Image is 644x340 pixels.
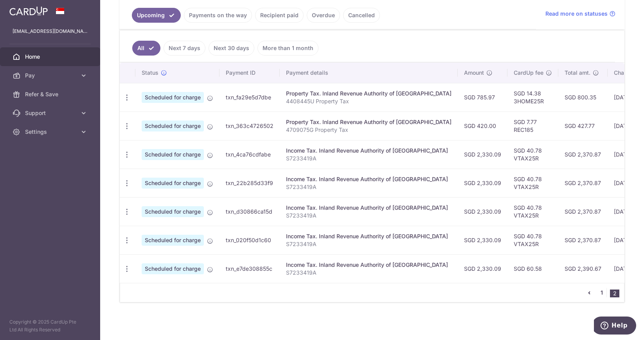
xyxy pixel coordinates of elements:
[307,8,340,23] a: Overdue
[558,169,608,197] td: SGD 2,370.87
[286,261,452,269] div: Income Tax. Inland Revenue Authority of [GEOGRAPHIC_DATA]
[545,10,608,18] span: Read more on statuses
[13,27,88,35] p: [EMAIL_ADDRESS][DOMAIN_NAME]
[280,63,458,83] th: Payment details
[558,226,608,254] td: SGD 2,370.87
[184,8,252,23] a: Payments on the way
[219,226,280,254] td: txn_020f50d1c60
[286,147,452,155] div: Income Tax. Inland Revenue Authority of [GEOGRAPHIC_DATA]
[219,254,280,283] td: txn_e7de308855c
[209,41,254,56] a: Next 30 days
[142,149,204,160] span: Scheduled for charge
[257,41,318,56] a: More than 1 month
[132,41,160,56] a: All
[25,90,77,98] span: Refer & Save
[142,263,204,274] span: Scheduled for charge
[458,112,507,140] td: SGD 420.00
[25,72,77,79] span: Pay
[558,140,608,169] td: SGD 2,370.87
[219,169,280,197] td: txn_22b285d33f9
[464,69,484,77] span: Amount
[219,83,280,112] td: txn_fa29e5d7dbe
[219,197,280,226] td: txn_d30866ca15d
[507,140,558,169] td: SGD 40.78 VTAX25R
[597,288,606,297] a: 1
[286,183,452,191] p: S7233419A
[142,121,204,131] span: Scheduled for charge
[286,232,452,240] div: Income Tax. Inland Revenue Authority of [GEOGRAPHIC_DATA]
[286,97,452,105] p: 4408445U Property Tax
[507,83,558,112] td: SGD 14.38 3HOME25R
[286,126,452,134] p: 4709075G Property Tax
[142,235,204,246] span: Scheduled for charge
[558,83,608,112] td: SGD 800.35
[25,109,77,117] span: Support
[286,240,452,248] p: S7233419A
[219,140,280,169] td: txn_4ca76cdfabe
[286,204,452,212] div: Income Tax. Inland Revenue Authority of [GEOGRAPHIC_DATA]
[286,90,452,97] div: Property Tax. Inland Revenue Authority of [GEOGRAPHIC_DATA]
[458,169,507,197] td: SGD 2,330.09
[558,197,608,226] td: SGD 2,370.87
[132,8,181,23] a: Upcoming
[142,69,158,77] span: Status
[565,69,590,77] span: Total amt.
[458,254,507,283] td: SGD 2,330.09
[286,155,452,162] p: S7233419A
[286,118,452,126] div: Property Tax. Inland Revenue Authority of [GEOGRAPHIC_DATA]
[164,41,205,56] a: Next 7 days
[142,92,204,103] span: Scheduled for charge
[255,8,304,23] a: Recipient paid
[219,63,280,83] th: Payment ID
[507,197,558,226] td: SGD 40.78 VTAX25R
[558,254,608,283] td: SGD 2,390.67
[286,175,452,183] div: Income Tax. Inland Revenue Authority of [GEOGRAPHIC_DATA]
[507,254,558,283] td: SGD 60.58
[507,226,558,254] td: SGD 40.78 VTAX25R
[9,6,48,16] img: CardUp
[458,197,507,226] td: SGD 2,330.09
[286,269,452,277] p: S7233419A
[507,112,558,140] td: SGD 7.77 REC185
[558,112,608,140] td: SGD 427.77
[219,112,280,140] td: txn_363c4726502
[25,53,77,61] span: Home
[458,140,507,169] td: SGD 2,330.09
[25,128,77,136] span: Settings
[286,212,452,219] p: S7233419A
[545,10,615,18] a: Read more on statuses
[585,283,624,302] nav: pager
[458,226,507,254] td: SGD 2,330.09
[142,206,204,217] span: Scheduled for charge
[610,290,619,297] li: 2
[507,169,558,197] td: SGD 40.78 VTAX25R
[458,83,507,112] td: SGD 785.97
[142,178,204,189] span: Scheduled for charge
[343,8,380,23] a: Cancelled
[594,317,636,336] iframe: Opens a widget where you can find more information
[514,69,543,77] span: CardUp fee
